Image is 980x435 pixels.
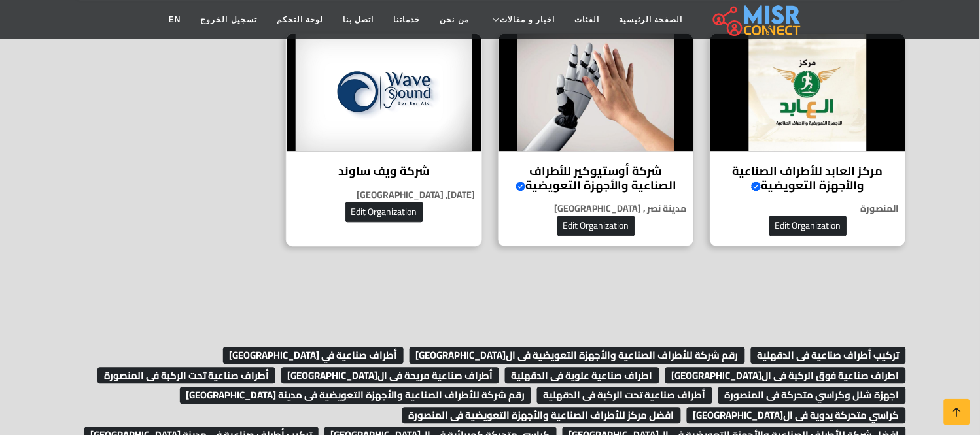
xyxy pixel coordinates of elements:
[751,182,761,192] svg: Verified account
[191,7,267,32] a: تسجيل الخروج
[278,366,500,385] a: أطراف صناعية مريحة فى ال[GEOGRAPHIC_DATA]
[715,385,907,405] a: اجهزة شلل وكراسي متحركة فى المنصورة
[220,346,404,365] a: أطراف صناعية في [GEOGRAPHIC_DATA]
[508,165,684,193] h4: شركة أوستيوكير للأطراف الصناعية والأجهزة التعويضية
[406,346,745,365] a: رقم شركة للأطراف الصناعية والأجهزة التعويضية فى ال[GEOGRAPHIC_DATA]
[410,347,745,364] span: رقم شركة للأطراف الصناعية والأجهزة التعويضية فى ال[GEOGRAPHIC_DATA]
[287,189,481,202] p: [DATE], [GEOGRAPHIC_DATA]
[718,387,907,404] span: اجهزة شلل وكراسي متحركة فى المنصورة
[499,34,693,152] img: شركة أوستيوكير للأطراف الصناعية والأجهزة التعويضية
[710,34,905,152] img: مركز العابد للأطراف الصناعية والأجهزة التعويضية
[534,385,712,405] a: أطراف صناعية تحت الركبة فى الدقهلية
[748,346,907,365] a: تركيب أطراف صناعية فى الدقهلية
[662,366,907,385] a: اطراف صناعية فوق الركبة فى ال[GEOGRAPHIC_DATA]
[710,202,905,216] p: المنصورة
[399,406,681,425] a: افضل مركز للأطراف الصناعية والأجهزة التعويضية فى المنصورة
[516,182,526,192] svg: Verified account
[97,368,275,385] span: أطراف صناعية تحت الركبة فى المنصورة
[505,368,659,385] span: اطراف صناعية علوية فى الدقهلية
[769,216,847,236] button: Edit Organization
[665,368,907,385] span: اطراف صناعية فوق الركبة فى ال[GEOGRAPHIC_DATA]
[177,385,532,405] a: رقم شركة للأطراف الصناعية والأجهزة التعويضية فى مدينة [GEOGRAPHIC_DATA]
[333,7,383,32] a: اتصل بنا
[490,33,702,247] a: شركة أوستيوكير للأطراف الصناعية والأجهزة التعويضية شركة أوستيوكير للأطراف الصناعية والأجهزة التعو...
[500,14,555,25] span: اخبار و مقالات
[720,165,896,193] h4: مركز العابد للأطراف الصناعية والأجهزة التعويضية
[278,33,490,247] a: شركة ويف ساوند شركة ويف ساوند [DATE], [GEOGRAPHIC_DATA] Edit Organization
[223,347,404,364] span: أطراف صناعية في [GEOGRAPHIC_DATA]
[610,7,693,32] a: الصفحة الرئيسية
[287,34,481,152] img: شركة ويف ساوند
[345,202,423,223] button: Edit Organization
[751,347,907,364] span: تركيب أطراف صناعية فى الدقهلية
[281,368,500,385] span: أطراف صناعية مريحة فى ال[GEOGRAPHIC_DATA]
[557,216,635,236] button: Edit Organization
[296,165,472,179] h4: شركة ويف ساوند
[702,33,914,247] a: مركز العابد للأطراف الصناعية والأجهزة التعويضية مركز العابد للأطراف الصناعية والأجهزة التعويضية ا...
[267,7,333,32] a: لوحة التحكم
[499,202,693,216] p: مدينة نصر , [GEOGRAPHIC_DATA]
[687,408,907,425] span: كراسي متحركة يدوية فى ال[GEOGRAPHIC_DATA]
[502,366,659,385] a: اطراف صناعية علوية فى الدقهلية
[479,7,565,32] a: اخبار و مقالات
[94,366,275,385] a: أطراف صناعية تحت الركبة فى المنصورة
[430,7,479,32] a: من نحن
[402,408,681,425] span: افضل مركز للأطراف الصناعية والأجهزة التعويضية فى المنصورة
[384,7,430,32] a: خدماتنا
[684,406,907,425] a: كراسي متحركة يدوية فى ال[GEOGRAPHIC_DATA]
[537,387,712,404] span: أطراف صناعية تحت الركبة فى الدقهلية
[713,3,801,36] img: main.misr_connect
[565,7,610,32] a: الفئات
[180,387,532,404] span: رقم شركة للأطراف الصناعية والأجهزة التعويضية فى مدينة [GEOGRAPHIC_DATA]
[159,7,191,32] a: EN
